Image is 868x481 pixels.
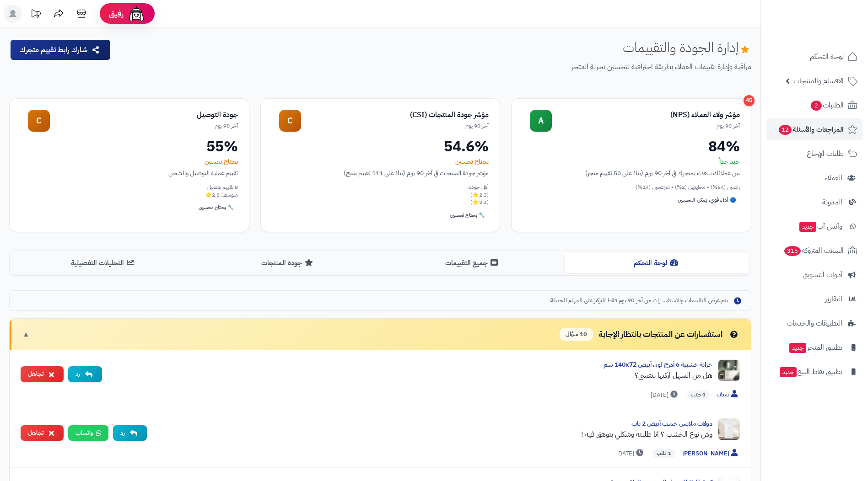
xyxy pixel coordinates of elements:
[21,366,64,382] button: تجاهل
[810,50,844,63] span: لوحة التحكم
[798,220,842,233] span: وآتس آب
[21,168,238,178] div: تقييم عملية التوصيل والشحن
[825,171,842,184] span: العملاء
[825,293,842,305] span: التقارير
[766,288,863,310] a: التقارير
[113,425,147,441] button: رد
[717,390,740,400] span: ضيف
[784,246,801,256] span: 315
[11,253,196,273] button: التحليلات التفصيلية
[552,110,740,120] div: مؤشر ولاء العملاء (NPS)
[604,360,712,369] a: خزانة خشبية 6 أدرج لون أبيض 140x72 سم
[11,40,110,60] button: شارك رابط تقييم متجرك
[779,365,842,378] span: تطبيق نقاط البيع
[653,449,675,458] span: 1 طلب
[766,191,863,213] a: المدونة
[565,253,749,273] button: لوحة التحكم
[623,40,751,55] h1: إدارة الجودة والتقييمات
[780,367,797,377] span: جديد
[789,343,806,353] span: جديد
[24,5,47,25] a: تحديثات المنصة
[766,337,863,358] a: تطبيق المتجرجديد
[68,425,108,441] a: واتساب
[822,196,842,208] span: المدونة
[744,95,755,106] div: 45
[22,329,30,340] span: ▼
[272,157,489,166] div: يحتاج تحسين
[766,167,863,189] a: العملاء
[446,210,489,221] div: 🔧 يحتاج تحسين
[28,110,50,132] div: C
[272,168,489,178] div: مؤشر جودة المنتجات في آخر 90 يوم (بناءً على 111 تقييم منتج)
[560,328,593,341] span: 10 سؤال
[50,110,238,120] div: جودة التوصيل
[766,215,863,237] a: وآتس آبجديد
[530,110,552,132] div: A
[779,125,792,135] span: 12
[196,253,380,273] button: جودة المنتجات
[279,110,301,132] div: C
[778,123,844,136] span: المراجعات والأسئلة
[787,317,842,330] span: التطبيقات والخدمات
[674,195,740,206] div: 🔵 أداء قوي، يمكن التحسين
[68,366,102,382] button: رد
[803,268,842,281] span: أدوات التسويق
[50,122,238,130] div: آخر 90 يوم
[718,418,740,440] img: Product
[552,122,740,130] div: آخر 90 يوم
[272,183,489,206] div: أقل جودة: (2.3⭐) (2.4⭐)
[766,118,863,140] a: المراجعات والأسئلة12
[523,139,740,154] div: 84%
[687,390,709,400] span: 0 طلب
[766,94,863,116] a: الطلبات2
[810,99,844,112] span: الطلبات
[550,296,728,305] span: يتم عرض التقييمات والاستفسارات من آخر 90 يوم فقط للتركيز على المهام الحديثة
[21,139,238,154] div: 55%
[560,328,740,341] div: استفسارات عن المنتجات بانتظار الإجابة
[523,168,740,178] div: من عملائك سعداء بمتجرك في آخر 90 يوم (بناءً على 50 تقييم متجر)
[109,8,124,19] span: رفيق
[766,264,863,286] a: أدوات التسويق
[766,361,863,383] a: تطبيق نقاط البيعجديد
[127,5,146,23] img: ai-face.png
[21,157,238,166] div: يحتاج تحسين
[109,370,712,381] div: هل من السهل اركبها بنفسي؟
[682,449,740,459] span: [PERSON_NAME]
[195,202,237,213] div: 🔧 يحتاج تحسين
[631,419,712,428] a: دولاب ملابس خشب أبيض 2 باب
[380,253,565,273] button: جميع التقييمات
[807,147,844,160] span: طلبات الإرجاع
[301,122,489,130] div: آخر 90 يوم
[154,429,712,440] div: وش نوع الخشب ؟ انا طلبته وشكلي بتوهق فيه !
[783,244,844,257] span: السلات المتروكة
[766,46,863,68] a: لوحة التحكم
[718,359,740,381] img: Product
[793,75,844,87] span: الأقسام والمنتجات
[523,157,740,166] div: جيد جداً
[21,183,238,199] div: 8 تقييم توصيل متوسط: 2.8⭐
[811,101,822,111] span: 2
[799,222,816,232] span: جديد
[21,425,64,441] button: تجاهل
[119,62,751,72] p: مراقبة وإدارة تقييمات العملاء بطريقة احترافية لتحسين تجربة المتجر
[766,240,863,262] a: السلات المتروكة315
[301,110,489,120] div: مؤشر جودة المنتجات (CSI)
[272,139,489,154] div: 54.6%
[651,390,680,400] span: [DATE]
[616,449,646,458] span: [DATE]
[766,143,863,165] a: طلبات الإرجاع
[766,312,863,334] a: التطبيقات والخدمات
[788,341,842,354] span: تطبيق المتجر
[523,183,740,191] div: راضين (84%) • محايدين (2%) • منزعجين (14%)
